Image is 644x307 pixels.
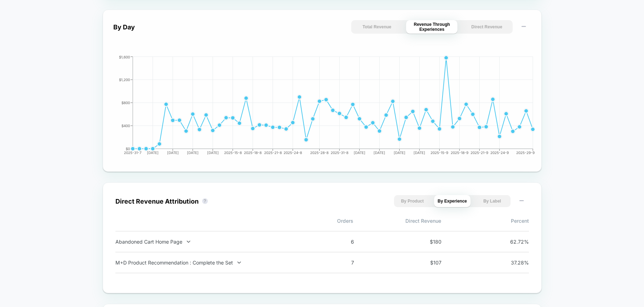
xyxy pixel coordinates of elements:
tspan: [DATE] [414,150,425,155]
button: ? [202,198,208,204]
span: Percent [441,218,529,224]
tspan: [DATE] [147,150,159,155]
tspan: 2025-15-8 [224,150,241,155]
tspan: 2025-18-8 [244,150,262,155]
span: Orders [266,218,353,224]
tspan: $0 [126,147,130,151]
tspan: [DATE] [393,150,405,155]
tspan: 2025-28-8 [310,150,329,155]
span: Direct Revenue [353,218,441,224]
tspan: [DATE] [167,150,178,155]
div: Direct Revenue Attribution [115,198,199,205]
tspan: 2025-31-8 [330,150,348,155]
tspan: 2025-29-9 [516,150,535,155]
span: 6 [322,239,354,245]
div: M+D Product Recommendation : Complete the Set [115,260,302,266]
button: By Product [394,195,431,207]
tspan: 2025-18-9 [450,150,468,155]
button: Direct Revenue [461,20,512,34]
tspan: $400 [121,124,130,128]
tspan: 2025-21-8 [264,150,281,155]
tspan: [DATE] [187,150,199,155]
tspan: 2025-15-9 [431,150,448,155]
tspan: [DATE] [207,150,218,155]
div: By Day [113,23,135,31]
span: 62.72 % [497,239,529,245]
tspan: [DATE] [374,150,385,155]
tspan: [DATE] [353,150,365,155]
span: $ 107 [410,260,441,266]
tspan: 2025-24-9 [490,150,508,155]
tspan: 2025-24-8 [284,150,302,155]
span: 7 [322,260,354,266]
div: Abandoned Cart Home Page [115,239,302,245]
button: Revenue Through Experiences [406,20,457,34]
span: $ 180 [410,239,441,245]
button: By Experience [434,195,471,207]
span: 37.28 % [497,260,529,266]
button: Total Revenue [351,20,403,34]
tspan: $1,600 [119,55,130,59]
button: By Label [474,195,511,207]
tspan: 2025-21-9 [471,150,488,155]
tspan: $800 [121,101,130,105]
tspan: $1,200 [119,78,130,82]
tspan: 2025-31-7 [124,150,142,155]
